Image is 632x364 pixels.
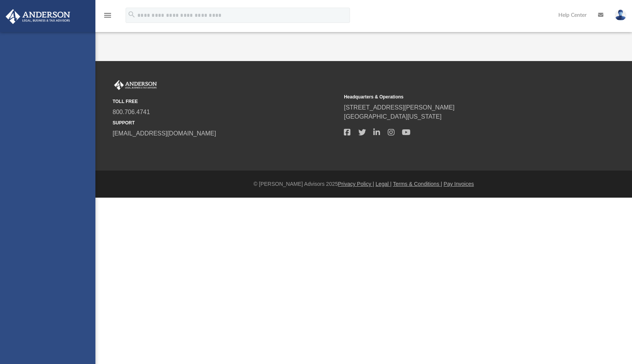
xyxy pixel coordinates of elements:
small: Headquarters & Operations [344,93,570,100]
a: Legal | [376,181,392,187]
a: Pay Invoices [443,181,474,187]
small: TOLL FREE [113,98,339,105]
a: [GEOGRAPHIC_DATA][US_STATE] [344,113,442,120]
a: Terms & Conditions | [393,181,442,187]
a: Privacy Policy | [338,181,374,187]
i: menu [103,11,112,20]
img: Anderson Advisors Platinum Portal [113,80,158,90]
div: © [PERSON_NAME] Advisors 2025 [95,180,632,188]
a: 800.706.4741 [113,109,150,115]
a: [EMAIL_ADDRESS][DOMAIN_NAME] [113,130,216,137]
img: User Pic [615,10,626,21]
small: SUPPORT [113,119,339,126]
i: search [127,10,136,19]
a: menu [103,14,112,20]
a: [STREET_ADDRESS][PERSON_NAME] [344,104,455,111]
img: Anderson Advisors Platinum Portal [3,9,73,24]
